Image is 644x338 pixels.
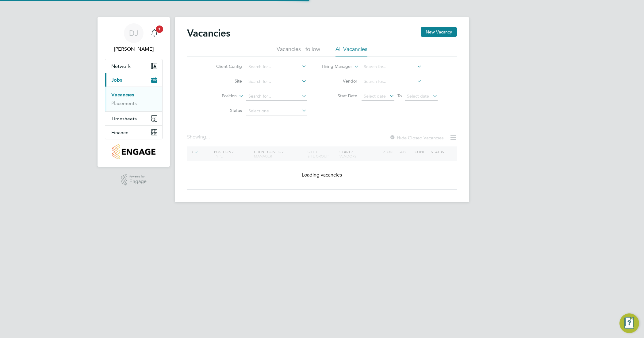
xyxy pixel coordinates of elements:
[246,92,307,101] input: Search for...
[206,134,210,140] span: ...
[187,27,230,39] h2: Vacancies
[322,78,357,84] label: Vendor
[396,92,404,100] span: To
[364,93,386,99] span: Select date
[246,107,307,115] input: Select one
[111,116,137,122] span: Timesheets
[105,144,163,159] a: Go to home page
[105,45,163,53] span: David Jones
[111,100,137,106] a: Placements
[148,23,160,43] a: 1
[207,64,242,69] label: Client Config
[121,174,147,186] a: Powered byEngage
[619,313,639,333] button: Engage Resource Center
[201,93,237,99] label: Position
[187,134,211,140] div: Showing
[246,63,307,71] input: Search for...
[111,130,128,135] span: Finance
[335,45,367,56] li: All Vacancies
[421,27,457,37] button: New Vacancy
[105,73,162,87] button: Jobs
[129,29,138,37] span: DJ
[317,64,352,70] label: Hiring Manager
[111,92,134,98] a: Vacancies
[105,126,162,139] button: Finance
[105,112,162,125] button: Timesheets
[156,25,163,33] span: 1
[112,144,155,159] img: countryside-properties-logo-retina.png
[105,59,162,73] button: Network
[389,135,443,141] label: Hide Closed Vacancies
[207,78,242,84] label: Site
[105,87,162,111] div: Jobs
[407,93,429,99] span: Select date
[105,23,163,53] a: DJ[PERSON_NAME]
[246,77,307,86] input: Search for...
[277,45,320,56] li: Vacancies I follow
[362,77,422,86] input: Search for...
[207,108,242,113] label: Status
[322,93,357,99] label: Start Date
[362,63,422,71] input: Search for...
[111,63,131,69] span: Network
[129,174,147,179] span: Powered by
[111,77,122,83] span: Jobs
[98,17,170,167] nav: Main navigation
[129,179,147,184] span: Engage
